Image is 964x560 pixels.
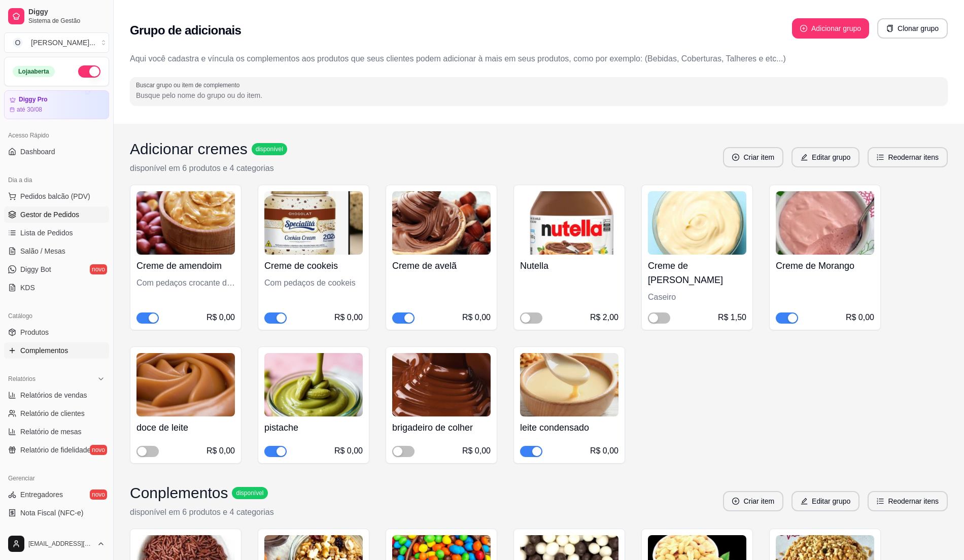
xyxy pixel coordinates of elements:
span: disponível [234,489,265,497]
a: Entregadoresnovo [4,486,109,503]
span: Pedidos balcão (PDV) [20,191,90,201]
div: Com pedaços de cookeis [264,277,363,289]
span: copy [886,25,893,32]
h4: Creme de amendoim [136,259,235,273]
button: plus-circleCriar item [723,147,783,167]
div: R$ 0,00 [334,311,363,324]
a: Diggy Proaté 30/08 [4,90,109,119]
p: disponível em 6 produtos e 4 categorias [130,162,287,174]
img: product-image [520,353,618,416]
h4: Nutella [520,259,618,273]
input: Buscar grupo ou item de complemento [136,90,942,100]
a: Relatórios de vendas [4,387,109,403]
span: Produtos [20,327,49,337]
a: Dashboard [4,144,109,160]
a: Lista de Pedidos [4,225,109,241]
span: Gestor de Pedidos [20,209,79,220]
button: Pedidos balcão (PDV) [4,188,109,204]
div: R$ 0,00 [206,445,235,457]
h4: pistache [264,421,363,435]
div: Loja aberta [13,66,55,77]
div: Catálogo [4,308,109,324]
span: Sistema de Gestão [28,17,105,25]
h4: doce de leite [136,421,235,435]
h4: Creme de [PERSON_NAME] [648,259,746,287]
span: plus-circle [800,25,807,32]
span: disponível [254,145,285,153]
button: plus-circleAdicionar grupo [792,18,869,39]
h3: Adicionar cremes [130,140,248,158]
h4: brigadeiro de colher [392,421,491,435]
a: Gestor de Pedidos [4,206,109,223]
div: Dia a dia [4,172,109,188]
label: Buscar grupo ou item de complemento [136,81,243,89]
img: product-image [520,191,618,255]
button: Alterar Status [78,65,100,78]
button: Select a team [4,32,109,53]
img: product-image [136,353,235,416]
span: Complementos [20,345,68,356]
span: Relatórios [8,375,36,383]
img: product-image [776,191,874,255]
a: Nota Fiscal (NFC-e) [4,505,109,521]
div: R$ 0,00 [590,445,618,457]
span: KDS [20,283,35,293]
p: Aqui você cadastra e víncula os complementos aos produtos que seus clientes podem adicionar à mai... [130,53,948,65]
h4: Creme de Morango [776,259,874,273]
img: product-image [392,353,491,416]
a: Produtos [4,324,109,340]
span: Diggy Bot [20,264,51,274]
span: Salão / Mesas [20,246,65,256]
span: plus-circle [732,498,739,505]
img: product-image [264,191,363,255]
article: até 30/08 [17,106,42,114]
span: Nota Fiscal (NFC-e) [20,508,83,518]
a: Controle de caixa [4,523,109,539]
a: DiggySistema de Gestão [4,4,109,28]
h4: leite condensado [520,421,618,435]
span: Relatório de mesas [20,427,82,437]
div: R$ 0,00 [206,311,235,324]
button: ordered-listReodernar itens [868,147,948,167]
button: editEditar grupo [791,147,859,167]
button: ordered-listReodernar itens [868,491,948,511]
h3: Conplementos [130,484,228,502]
span: edit [801,498,808,505]
div: [PERSON_NAME] ... [31,38,95,48]
a: Complementos [4,342,109,359]
button: plus-circleCriar item [723,491,783,511]
article: Diggy Pro [19,96,48,103]
span: plus-circle [732,154,739,161]
div: R$ 0,00 [462,311,491,324]
a: KDS [4,279,109,296]
span: Lista de Pedidos [20,228,73,238]
div: Caseiro [648,291,746,303]
div: R$ 0,00 [334,445,363,457]
div: Acesso Rápido [4,127,109,144]
span: edit [801,154,808,161]
h2: Grupo de adicionais [130,22,241,39]
span: Entregadores [20,489,63,500]
span: ordered-list [877,498,884,505]
span: [EMAIL_ADDRESS][DOMAIN_NAME] [28,540,93,548]
div: Gerenciar [4,470,109,486]
a: Relatório de mesas [4,424,109,440]
span: Diggy [28,8,105,17]
div: R$ 0,00 [846,311,874,324]
img: product-image [392,191,491,255]
button: [EMAIL_ADDRESS][DOMAIN_NAME] [4,532,109,556]
button: editEditar grupo [791,491,859,511]
a: Salão / Mesas [4,243,109,259]
a: Relatório de fidelidadenovo [4,442,109,458]
span: Relatório de fidelidade [20,445,91,455]
div: R$ 1,50 [718,311,746,324]
span: Controle de caixa [20,526,76,536]
img: product-image [264,353,363,416]
div: R$ 0,00 [462,445,491,457]
h4: Creme de cookeis [264,259,363,273]
span: ordered-list [877,154,884,161]
a: Relatório de clientes [4,405,109,422]
img: product-image [648,191,746,255]
img: product-image [136,191,235,255]
span: Relatórios de vendas [20,390,87,400]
